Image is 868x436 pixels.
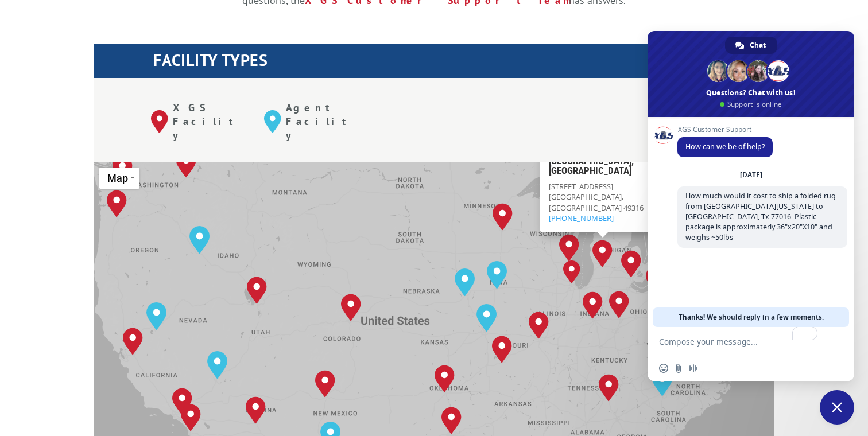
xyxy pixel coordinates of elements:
[123,328,143,355] div: Tracy, CA
[173,101,247,142] p: XGS Facility
[435,365,455,392] div: Oklahoma City, OK
[247,277,267,304] div: Salt Lake City, UT
[487,261,507,289] div: Des Moines, IA
[560,260,583,283] div: Chicago, IL
[740,172,762,178] div: [DATE]
[107,172,128,184] span: Map
[315,370,335,398] div: Albuquerque, NM
[549,181,613,192] span: [STREET_ADDRESS]
[172,388,192,415] div: Chino, CA
[99,168,139,189] button: Change map style
[621,250,641,278] div: Detroit, MI
[549,212,614,223] a: [PHONE_NUMBER]
[529,312,549,339] div: St. Louis, MO
[583,291,603,319] div: Indianapolis, IN
[820,390,854,425] a: Close chat
[286,101,360,142] p: Agent Facility
[685,142,765,151] span: How can we be of help?
[492,336,512,363] div: Springfield, MO
[592,240,613,267] div: Grand Rapids, MI
[674,364,683,373] span: Send a file
[679,307,824,327] span: Thanks! We should reply in a few moments.
[107,190,127,217] div: Portland, OR
[441,407,462,434] div: Dallas, TX
[659,327,820,356] textarea: To enrich screen reader interactions, please activate Accessibility in Grammarly extension settings
[659,364,668,373] span: Insert an emoji
[725,37,777,54] a: Chat
[646,266,666,293] div: Cleveland, OH
[176,150,196,178] div: Spokane, WA
[207,351,227,379] div: Las Vegas, NV
[689,364,698,373] span: Audio message
[549,192,644,212] span: [GEOGRAPHIC_DATA], [GEOGRAPHIC_DATA] 49316
[685,191,836,242] span: How much would it cost to ship a folded rug from [GEOGRAPHIC_DATA][US_STATE] to [GEOGRAPHIC_DATA]...
[189,226,210,254] div: Boise, ID
[246,396,266,424] div: Phoenix, AZ
[750,37,766,54] span: Chat
[146,302,166,330] div: Reno, NV
[599,374,619,402] div: Tunnel Hill, GA
[493,203,513,231] div: Minneapolis, MN
[559,234,579,262] div: Milwaukee, WI
[549,156,656,181] h3: [GEOGRAPHIC_DATA], [GEOGRAPHIC_DATA]
[455,268,475,296] div: Omaha, NE
[652,368,672,396] div: Charlotte, NC
[181,404,201,431] div: San Diego, CA
[341,294,361,321] div: Denver, CO
[153,52,774,74] h1: FACILITY TYPES
[609,291,629,318] div: Dayton, OH
[476,304,497,332] div: Kansas City, MO
[677,126,773,134] span: XGS Customer Support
